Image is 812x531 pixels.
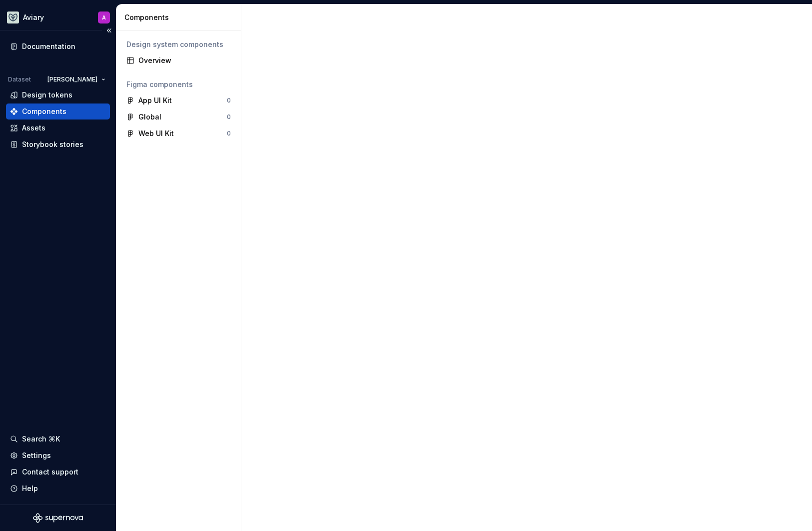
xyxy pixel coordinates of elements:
div: Settings [22,450,51,460]
div: 0 [227,96,231,104]
button: Help [6,480,110,496]
div: Storybook stories [22,139,83,149]
button: Search ⌘K [6,431,110,447]
div: Global [138,112,161,122]
a: Settings [6,447,110,463]
div: A [102,13,106,21]
div: Assets [22,123,45,133]
div: Design system components [126,39,231,49]
div: Figma components [126,79,231,89]
span: [PERSON_NAME] [47,75,97,83]
div: Web UI Kit [138,128,174,138]
a: Design tokens [6,87,110,103]
button: Contact support [6,464,110,480]
button: Collapse sidebar [102,23,116,37]
a: Assets [6,120,110,136]
div: Contact support [22,467,78,477]
div: 0 [227,113,231,121]
div: Overview [138,55,231,65]
div: Documentation [22,41,75,51]
button: AviaryA [2,6,114,28]
a: Storybook stories [6,136,110,152]
img: 256e2c79-9abd-4d59-8978-03feab5a3943.png [7,11,19,23]
a: Web UI Kit0 [122,125,235,141]
a: Global0 [122,109,235,125]
a: Overview [122,52,235,68]
div: Components [22,106,66,116]
a: Documentation [6,38,110,54]
a: Components [6,103,110,119]
div: Aviary [23,12,44,22]
a: App UI Kit0 [122,92,235,108]
div: Dataset [8,75,31,83]
div: Help [22,483,38,493]
div: App UI Kit [138,95,172,105]
div: Components [124,12,237,22]
div: Search ⌘K [22,434,60,444]
svg: Supernova Logo [33,513,83,523]
div: Design tokens [22,90,72,100]
button: [PERSON_NAME] [43,72,110,86]
div: 0 [227,129,231,137]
